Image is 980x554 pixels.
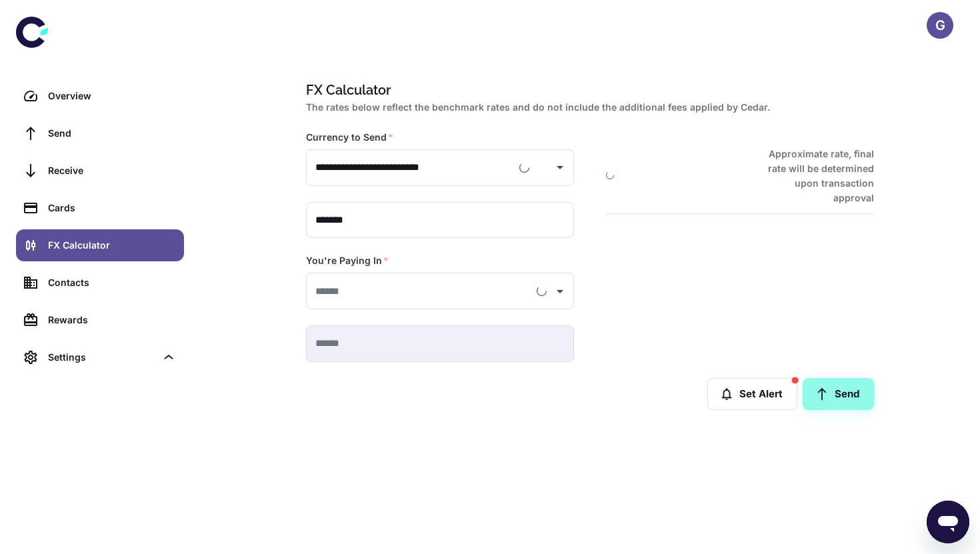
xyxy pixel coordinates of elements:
[306,131,393,144] label: Currency to Send
[48,238,176,253] div: FX Calculator
[803,378,874,410] a: Send
[48,350,156,365] div: Settings
[16,304,184,336] a: Rewards
[16,341,184,373] div: Settings
[48,89,176,103] div: Overview
[16,267,184,299] a: Contacts
[16,229,184,261] a: FX Calculator
[48,126,176,141] div: Send
[48,275,176,290] div: Contacts
[927,501,969,543] iframe: Button to launch messaging window
[48,201,176,215] div: Cards
[48,163,176,178] div: Receive
[753,147,874,205] h6: Approximate rate, final rate will be determined upon transaction approval
[16,192,184,224] a: Cards
[306,80,869,100] h1: FX Calculator
[927,12,953,39] button: G
[16,155,184,187] a: Receive
[306,254,389,267] label: You're Paying In
[16,117,184,149] a: Send
[551,282,569,301] button: Open
[48,313,176,327] div: Rewards
[707,378,797,410] button: Set Alert
[551,158,569,177] button: Open
[16,80,184,112] a: Overview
